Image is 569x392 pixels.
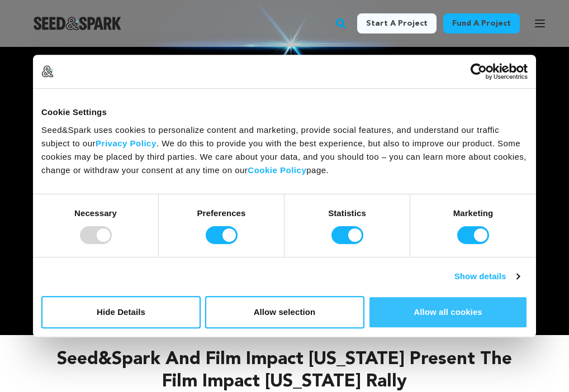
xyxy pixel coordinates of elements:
button: Hide Details [41,296,201,328]
a: Privacy Policy [96,138,157,148]
strong: Preferences [197,208,246,218]
a: Usercentrics Cookiebot - opens in a new window [430,63,528,80]
strong: Marketing [453,208,494,218]
a: Fund a project [443,13,520,34]
button: Allow selection [205,296,364,328]
div: Seed&Spark uses cookies to personalize content and marketing, provide social features, and unders... [41,123,528,177]
div: Cookie Settings [41,106,528,119]
a: Cookie Policy [248,165,306,175]
a: Seed&Spark Homepage [34,17,121,30]
a: Start a project [357,13,437,34]
button: Allow all cookies [368,296,528,328]
img: Seed&Spark Logo Dark Mode [34,17,121,30]
strong: Statistics [328,208,366,218]
strong: Necessary [74,208,117,218]
img: logo [41,65,54,78]
a: Show details [454,270,519,283]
